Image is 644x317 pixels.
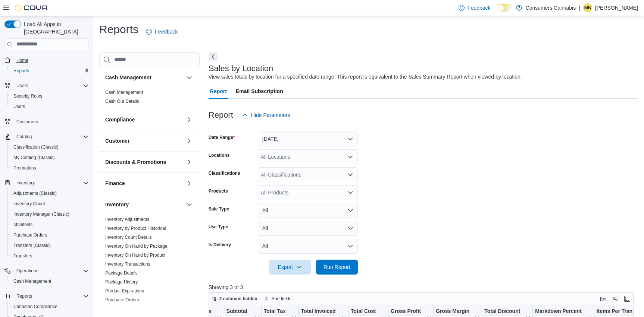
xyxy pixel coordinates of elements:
div: Total Tax [263,308,290,315]
span: Cash Management [10,277,89,286]
button: All [258,203,358,218]
button: Next [209,52,218,61]
span: Adjustments (Classic) [10,189,89,198]
h3: Report [209,111,233,120]
a: Classification (Classic) [10,143,62,152]
a: Reports [10,66,32,75]
div: Cash Management [99,88,200,109]
span: Inventory Count [10,199,89,208]
a: Cash Management [10,277,54,286]
button: All [258,221,358,236]
span: Transfers (Classic) [13,242,51,248]
button: Inventory [105,201,183,208]
div: Total Discount [484,308,524,315]
button: Canadian Compliance [7,301,92,312]
label: Is Delivery [209,242,231,248]
span: My Catalog (Classic) [13,155,55,161]
a: Transfers (Classic) [10,241,54,250]
span: Home [13,56,89,65]
button: Open list of options [347,154,353,160]
button: Users [13,81,31,90]
p: [PERSON_NAME] [595,3,638,12]
span: Users [16,83,28,89]
span: Inventory [13,178,89,187]
span: MB [584,3,591,12]
button: Operations [13,266,41,275]
span: Inventory [16,180,35,186]
label: Use Type [209,224,228,230]
button: Keyboard shortcuts [599,294,608,303]
a: Inventory Count Details [105,235,152,240]
span: Inventory Count [13,201,45,207]
span: Catalog [16,134,32,140]
span: Cash Out Details [105,98,139,104]
label: Products [209,188,228,194]
a: Inventory On Hand by Product [105,253,165,258]
button: Run Report [316,260,358,275]
div: Gross Margin [436,308,473,315]
button: Manifests [7,219,92,230]
input: Dark Mode [497,4,512,12]
span: Classification (Classic) [10,143,89,152]
span: Run Report [323,263,350,271]
button: Inventory Manager (Classic) [7,209,92,219]
a: Canadian Compliance [10,302,60,311]
span: Load All Apps in [GEOGRAPHIC_DATA] [21,20,89,35]
button: Discounts & Promotions [105,158,183,166]
span: Classification (Classic) [13,144,59,150]
span: Operations [16,268,38,274]
button: Finance [185,179,194,188]
button: Reports [13,292,35,301]
a: Transfers [10,251,35,260]
span: Reports [16,293,32,299]
span: Export [273,260,306,275]
a: Inventory Adjustments [105,217,149,222]
span: Operations [13,266,89,275]
span: Manifests [13,222,32,228]
span: Feedback [468,4,490,12]
h3: Cash Management [105,74,151,81]
a: Feedback [143,24,181,39]
button: Open list of options [347,190,353,196]
a: Purchase Orders [105,297,139,302]
span: Inventory by Product Historical [105,225,166,231]
h3: Discounts & Promotions [105,158,166,166]
div: Gross Sales [181,308,215,315]
a: Feedback [456,0,493,15]
span: Adjustments (Classic) [13,190,57,196]
span: Customers [16,119,38,125]
button: Classification (Classic) [7,142,92,152]
a: Inventory On Hand by Package [105,244,168,249]
span: Promotions [13,165,36,171]
a: Inventory Transactions [105,261,150,267]
a: Adjustments (Classic) [10,189,60,198]
span: My Catalog (Classic) [10,153,89,162]
span: Transfers (Classic) [10,241,89,250]
span: Canadian Compliance [13,304,57,310]
span: Reports [13,68,29,74]
button: Inventory [185,200,194,209]
button: Adjustments (Classic) [7,188,92,199]
button: Catalog [1,131,92,142]
span: Sort fields [272,296,291,302]
a: Cash Out Details [105,99,139,104]
button: Compliance [185,115,194,124]
span: Transfers [13,253,32,259]
button: Customers [1,116,92,127]
button: Promotions [7,163,92,173]
p: | [579,3,580,12]
span: Hide Parameters [251,111,290,119]
button: Export [269,260,311,275]
button: Cash Management [7,276,92,286]
button: Open list of options [347,172,353,178]
div: Total Cost [350,308,379,315]
button: Operations [1,266,92,276]
span: Security Roles [10,92,89,101]
button: My Catalog (Classic) [7,152,92,163]
button: Users [7,101,92,112]
button: Cash Management [185,73,194,82]
span: Purchase Orders [105,297,139,303]
span: Feedback [155,28,178,35]
span: Inventory Manager (Classic) [10,210,89,219]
